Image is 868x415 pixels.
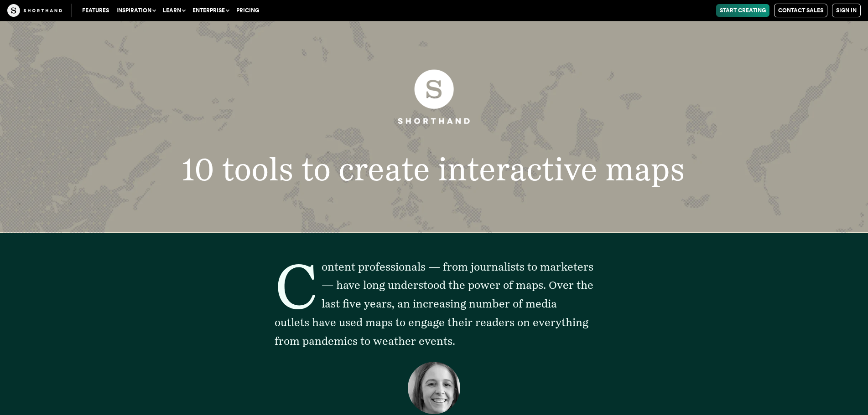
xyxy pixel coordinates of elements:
[159,4,189,17] button: Learn
[233,4,263,17] a: Pricing
[189,4,233,17] button: Enterprise
[275,260,593,348] span: Content professionals — from journalists to marketers — have long understood the power of maps. O...
[78,4,113,17] a: Features
[832,4,861,17] a: Sign in
[113,4,159,17] button: Inspiration
[137,154,730,185] h1: 10 tools to create interactive maps
[7,4,62,17] img: The Craft
[716,4,769,17] a: Start Creating
[774,4,827,17] a: Contact Sales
